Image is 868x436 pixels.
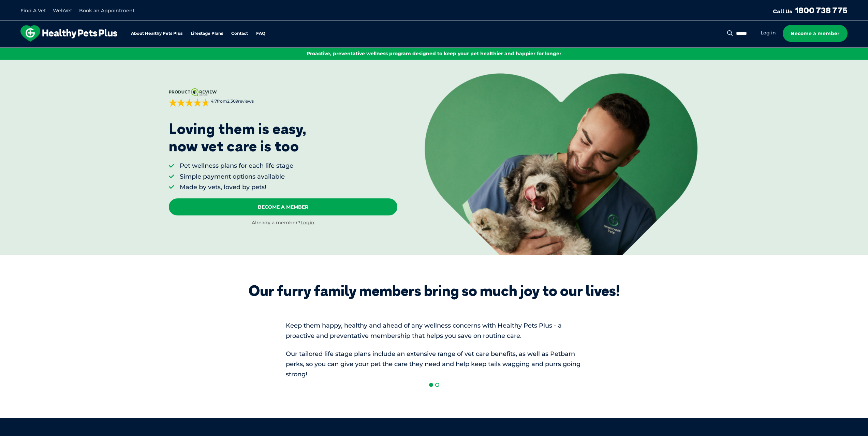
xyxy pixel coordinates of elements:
[169,220,397,226] div: Already a member?
[761,30,776,36] a: Log in
[53,7,72,14] a: WebVet
[211,99,217,104] strong: 4.7
[231,31,248,36] a: Contact
[79,7,135,14] a: Book an Appointment
[286,350,580,378] span: Our tailored life stage plans include an extensive range of vet care benefits, as well as Petbarn...
[425,73,697,255] img: <p>Loving them is easy, <br /> now vet care is too</p>
[307,50,561,57] span: Proactive, preventative wellness program designed to keep your pet healthier and happier for longer
[169,198,397,215] a: Become A Member
[210,99,254,104] span: from
[773,8,792,15] span: Call Us
[249,282,619,299] div: Our furry family members bring so much joy to our lives!
[256,31,265,36] a: FAQ
[227,99,254,104] span: 2,309 reviews
[131,31,182,36] a: About Healthy Pets Plus
[300,220,314,226] a: Login
[180,162,293,170] li: Pet wellness plans for each life stage
[286,322,562,340] span: Keep them happy, healthy and ahead of any wellness concerns with Healthy Pets Plus - a proactive ...
[20,7,46,14] a: Find A Vet
[180,183,293,192] li: Made by vets, loved by pets!
[773,5,848,15] a: Call Us1800 738 775
[169,99,210,107] div: 4.7 out of 5 stars
[180,172,293,181] li: Simple payment options available
[191,31,223,36] a: Lifestage Plans
[726,30,734,36] button: Search
[169,88,397,107] a: 4.7from2,309reviews
[783,25,848,42] a: Become a member
[169,120,307,155] p: Loving them is easy, now vet care is too
[20,25,117,42] img: hpp-logo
